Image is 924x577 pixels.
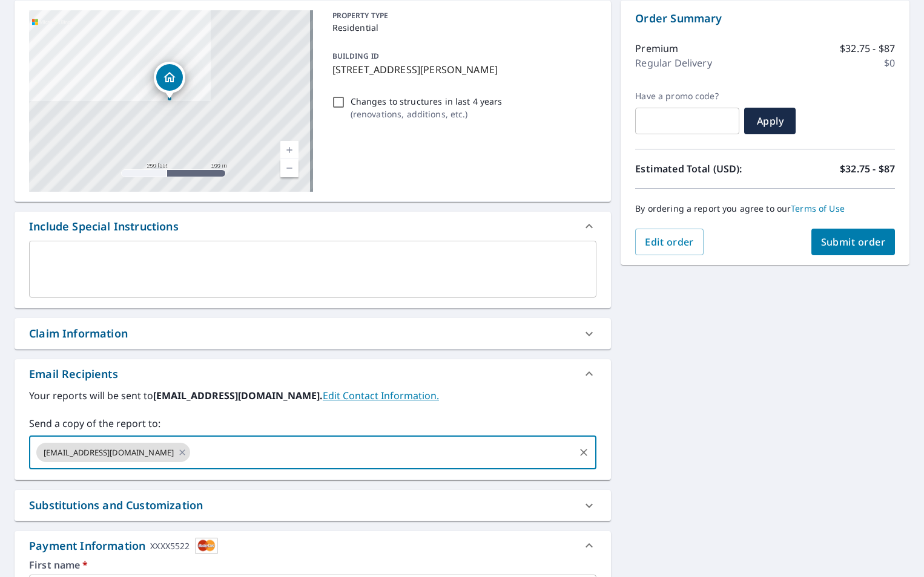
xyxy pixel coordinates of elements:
[635,41,678,56] p: Premium
[635,203,895,214] p: By ordering a report you agree to our
[840,161,895,176] p: $32.75 - $87
[575,444,592,461] button: Clear
[884,56,895,70] p: $0
[635,91,739,102] label: Have a promo code?
[332,21,592,34] p: Residential
[150,538,190,554] div: XXXX5522
[754,114,786,128] span: Apply
[29,366,118,382] div: Email Recipients
[29,560,596,570] label: First name
[36,447,181,458] span: [EMAIL_ADDRESS][DOMAIN_NAME]
[351,95,503,108] p: Changes to structures in last 4 years
[29,416,596,431] label: Send a copy of the report to:
[332,51,379,61] p: BUILDING ID
[36,443,190,462] div: [EMAIL_ADDRESS][DOMAIN_NAME]
[840,41,895,56] p: $32.75 - $87
[15,359,611,388] div: Email Recipients
[635,10,895,27] p: Order Summary
[29,497,203,513] div: Substitutions and Customization
[29,388,596,403] label: Your reports will be sent to
[351,108,503,120] p: ( renovations, additions, etc. )
[29,325,128,342] div: Claim Information
[15,531,611,560] div: Payment InformationXXXX5522cardImage
[280,141,299,159] a: Current Level 17, Zoom In
[29,218,179,235] div: Include Special Instructions
[635,161,765,176] p: Estimated Total (USD):
[323,389,439,402] a: EditContactInfo
[821,235,886,249] span: Submit order
[280,159,299,177] a: Current Level 17, Zoom Out
[15,318,611,349] div: Claim Information
[635,56,711,70] p: Regular Delivery
[635,229,704,255] button: Edit order
[332,10,592,21] p: PROPERTY TYPE
[791,203,845,214] a: Terms of Use
[154,62,185,99] div: Dropped pin, building 1, Residential property, 2413 Saint Ann St New Orleans, LA 70119
[744,108,796,134] button: Apply
[15,490,611,521] div: Substitutions and Customization
[153,389,323,402] b: [EMAIL_ADDRESS][DOMAIN_NAME].
[811,229,896,255] button: Submit order
[332,62,592,77] p: [STREET_ADDRESS][PERSON_NAME]
[645,235,694,249] span: Edit order
[15,212,611,241] div: Include Special Instructions
[29,538,218,554] div: Payment Information
[195,538,218,554] img: cardImage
